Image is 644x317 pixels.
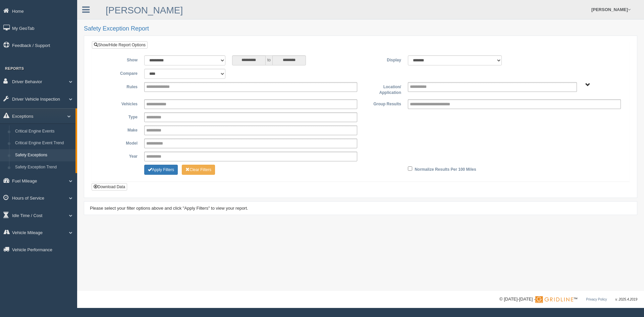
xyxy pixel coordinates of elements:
[144,165,178,175] button: Change Filter Options
[97,82,141,90] label: Rules
[361,55,405,63] label: Display
[361,82,405,96] label: Location/ Application
[535,296,573,303] img: Gridline
[92,183,127,191] button: Download Data
[97,55,141,63] label: Show
[97,139,141,147] label: Model
[97,99,141,107] label: Vehicles
[266,55,272,65] span: to
[12,161,75,173] a: Safety Exception Trend
[97,125,141,134] label: Make
[586,298,607,301] a: Privacy Policy
[97,69,141,77] label: Compare
[415,165,476,173] label: Normalize Results Per 100 Miles
[12,149,75,161] a: Safety Exceptions
[106,5,183,15] a: [PERSON_NAME]
[97,152,141,160] label: Year
[182,165,215,175] button: Change Filter Options
[92,41,148,49] a: Show/Hide Report Options
[97,112,141,120] label: Type
[615,298,637,301] span: v. 2025.4.2019
[499,296,637,303] div: © [DATE]-[DATE] - ™
[361,99,405,107] label: Group Results
[12,137,75,149] a: Critical Engine Event Trend
[12,125,75,138] a: Critical Engine Events
[84,25,637,32] h2: Safety Exception Report
[90,206,248,211] span: Please select your filter options above and click "Apply Filters" to view your report.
